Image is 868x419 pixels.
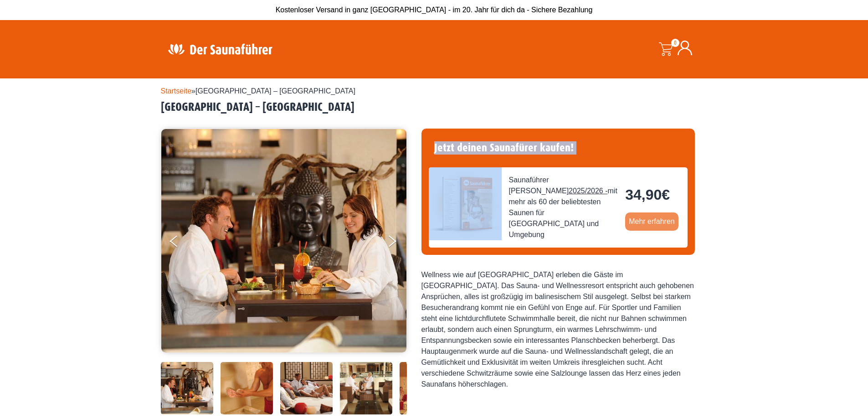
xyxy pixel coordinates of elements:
[161,87,355,95] span: »
[170,232,193,254] button: Previous
[195,87,355,95] span: [GEOGRAPHIC_DATA] – [GEOGRAPHIC_DATA]
[429,167,502,240] img: der-saunafuehrer-2025-west.jpg
[569,187,607,195] tcxspan: Call 2025/2026 - via 3CX
[662,186,670,203] span: €
[161,100,708,114] h2: [GEOGRAPHIC_DATA] – [GEOGRAPHIC_DATA]
[671,39,679,47] span: 0
[625,212,678,231] a: Mehr erfahren
[625,186,670,203] bdi: 34,90
[421,269,695,390] div: Wellness wie auf [GEOGRAPHIC_DATA] erleben die Gäste im [GEOGRAPHIC_DATA]. Das Sauna- und Wellnes...
[509,175,618,240] span: Saunaführer [PERSON_NAME] mit mehr als 60 der beliebtesten Saunen für [GEOGRAPHIC_DATA] und Umgebung
[161,87,192,95] a: Startseite
[429,136,688,160] h4: Jetzt deinen Saunafürer kaufen!
[276,6,593,14] span: Kostenloser Versand in ganz [GEOGRAPHIC_DATA] - im 20. Jahr für dich da - Sichere Bezahlung
[387,232,410,254] button: Next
